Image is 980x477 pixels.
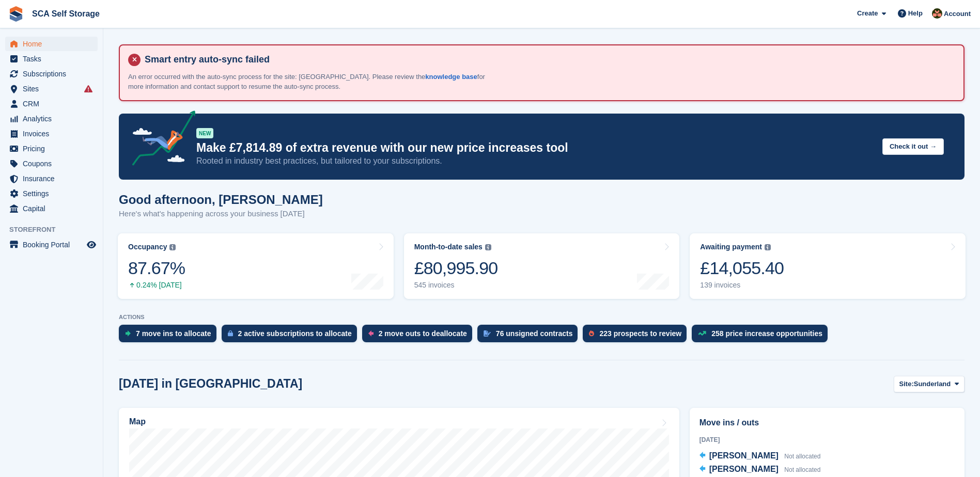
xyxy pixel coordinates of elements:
[692,325,833,347] a: 258 price increase opportunities
[698,331,706,336] img: price_increase_opportunities-93ffe204e8149a01c8c9dc8f82e8f89637d9d84a8eef4429ea346261dce0b2c0.svg
[496,329,573,338] div: 76 unsigned contracts
[128,72,490,92] p: An error occurred with the auto-sync process for the site: [GEOGRAPHIC_DATA]. Please review the f...
[125,330,131,337] img: move_ins_to_allocate_icon-fdf77a2bb77ea45bf5b3d319d69a93e2d87916cf1d5bf7949dd705db3b84f3ca.svg
[5,82,98,96] a: menu
[141,54,955,66] h4: Smart entry auto-sync failed
[23,37,85,51] span: Home
[84,85,92,93] i: Smart entry sync failures have occurred
[484,330,491,337] img: contract_signature_icon-13c848040528278c33f63329250d36e43548de30e8caae1d1a13099fd9432cc5.svg
[690,233,966,299] a: Awaiting payment £14,055.40 139 invoices
[414,258,498,279] div: £80,995.90
[119,193,323,206] h1: Good afternoon, [PERSON_NAME]
[23,201,85,216] span: Capital
[700,258,784,279] div: £14,055.40
[914,379,951,389] span: Sunderland
[485,244,491,250] img: icon-info-grey-7440780725fd019a000dd9b08b2336e03edf1995a4989e88bcd33f0948082b44.svg
[23,82,85,96] span: Sites
[932,8,942,19] img: Sarah Race
[699,417,955,429] h2: Move ins / outs
[362,325,477,347] a: 2 move outs to deallocate
[589,330,594,337] img: prospect-51fa495bee0391a8d652442698ab0144808aea92771e9ea1ae160a38d050c398.svg
[23,171,85,186] span: Insurance
[5,112,98,126] a: menu
[23,97,85,111] span: CRM
[908,8,923,19] span: Help
[5,237,98,252] a: menu
[765,244,771,250] img: icon-info-grey-7440780725fd019a000dd9b08b2336e03edf1995a4989e88bcd33f0948082b44.svg
[196,140,874,155] p: Make £7,814.89 of extra revenue with our new price increases tool
[414,281,498,290] div: 545 invoices
[477,325,583,347] a: 76 unsigned contracts
[23,52,85,66] span: Tasks
[9,225,103,235] span: Storefront
[196,128,213,138] div: NEW
[196,155,874,167] p: Rooted in industry best practices, but tailored to your subscriptions.
[784,466,820,473] span: Not allocated
[5,97,98,111] a: menu
[5,201,98,216] a: menu
[699,450,821,463] a: [PERSON_NAME] Not allocated
[23,126,85,141] span: Invoices
[882,138,944,155] button: Check it out →
[5,186,98,201] a: menu
[5,37,98,51] a: menu
[894,376,965,393] button: Site: Sunderland
[123,110,196,169] img: price-adjustments-announcement-icon-8257ccfd72463d97f412b2fc003d46551f7dbcb40ab6d574587a9cd5c0d94...
[119,314,965,321] p: ACTIONS
[425,73,477,81] a: knowledge base
[23,67,85,81] span: Subscriptions
[711,329,822,338] div: 258 price increase opportunities
[128,243,167,251] div: Occupancy
[129,417,146,426] h2: Map
[169,244,176,250] img: icon-info-grey-7440780725fd019a000dd9b08b2336e03edf1995a4989e88bcd33f0948082b44.svg
[5,67,98,81] a: menu
[368,330,374,337] img: move_outs_to_deallocate_icon-f764333ba52eb49d3ac5e1228854f67142a1ed5810a6f6cc68b1a99e826820c5.svg
[28,5,104,22] a: SCA Self Storage
[119,325,222,347] a: 7 move ins to allocate
[136,329,211,338] div: 7 move ins to allocate
[414,243,483,251] div: Month-to-date sales
[23,112,85,126] span: Analytics
[784,453,820,460] span: Not allocated
[23,186,85,201] span: Settings
[119,208,323,220] p: Here's what's happening across your business [DATE]
[583,325,692,347] a: 223 prospects to review
[5,141,98,156] a: menu
[23,141,85,156] span: Pricing
[709,465,779,473] span: [PERSON_NAME]
[5,52,98,66] a: menu
[599,329,681,338] div: 223 prospects to review
[5,126,98,141] a: menu
[23,237,85,252] span: Booking Portal
[128,258,185,279] div: 87.67%
[404,233,680,299] a: Month-to-date sales £80,995.90 545 invoices
[899,379,914,389] span: Site:
[228,330,233,337] img: active_subscription_to_allocate_icon-d502201f5373d7db506a760aba3b589e785aa758c864c3986d89f69b8ff3...
[944,9,971,19] span: Account
[222,325,362,347] a: 2 active subscriptions to allocate
[700,281,784,290] div: 139 invoices
[699,463,821,476] a: [PERSON_NAME] Not allocated
[379,329,467,338] div: 2 move outs to deallocate
[8,6,24,22] img: stora-icon-8386f47178a22dfd0bd8f6a31ec36ba5ce8667c1dd55bd0f319d3a0aa187defe.svg
[857,8,878,19] span: Create
[699,435,955,444] div: [DATE]
[700,243,762,251] div: Awaiting payment
[118,233,394,299] a: Occupancy 87.67% 0.24% [DATE]
[238,329,352,338] div: 2 active subscriptions to allocate
[23,156,85,171] span: Coupons
[709,451,779,460] span: [PERSON_NAME]
[85,239,98,251] a: Preview store
[128,281,185,290] div: 0.24% [DATE]
[119,377,302,391] h2: [DATE] in [GEOGRAPHIC_DATA]
[5,171,98,186] a: menu
[5,156,98,171] a: menu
